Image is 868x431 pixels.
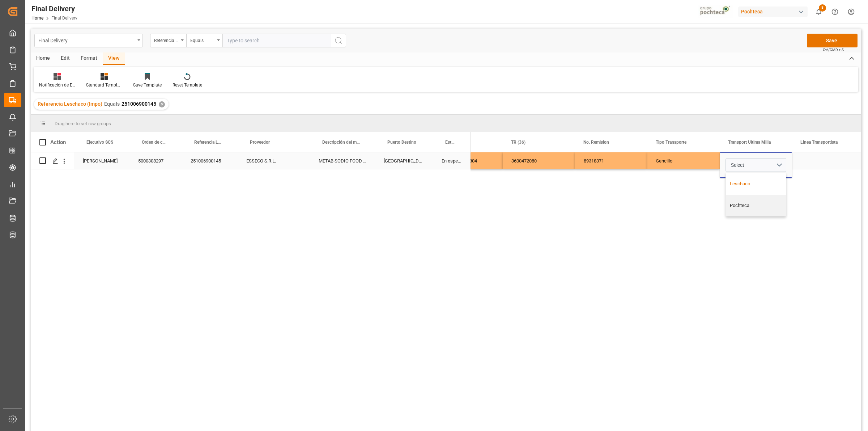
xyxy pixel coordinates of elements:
div: Action [50,139,66,145]
span: TR (36) [511,140,526,145]
button: search button [331,34,346,47]
div: [PERSON_NAME] [74,152,129,169]
div: En espera de Arribo/Atraque [433,152,471,169]
span: Puerto Destino [387,140,416,145]
div: Final Delivery [31,3,77,14]
button: show 8 new notifications [810,4,827,20]
span: Proveedor [250,140,270,145]
div: 5000308297 [129,152,182,169]
span: Drag here to set row groups [55,121,111,126]
div: View [103,52,125,65]
span: Ctrl/CMD + S [823,47,844,52]
div: Edit [55,52,75,65]
div: METAB SODIO FOOD ESSECO 25 KG SAC [310,152,375,169]
div: [GEOGRAPHIC_DATA] [375,152,433,169]
button: open menu [150,34,186,47]
div: Reset Template [173,82,202,88]
span: 8 [819,4,826,12]
button: open menu [186,34,222,47]
span: Transport Ultima Milla [728,140,771,145]
span: Estatus Comercio [445,140,455,145]
span: Referencia Leschaco (Impo) [38,101,102,107]
span: Linea Transportista [800,140,838,145]
div: Sencillo [647,152,720,169]
div: Pochteca [730,202,782,209]
div: 89318371 [575,152,647,169]
span: Tipo Transporte [656,140,686,145]
div: Pochteca [738,7,808,17]
div: Notificación de Entregas [39,82,75,88]
div: Home [31,52,55,65]
div: ESSECO S.R.L. [238,152,310,169]
div: 251006900145 [182,152,238,169]
img: pochtecaImg.jpg_1689854062.jpg [698,5,733,18]
span: Referencia Leschaco (Impo) [194,140,222,145]
span: Orden de compra [142,140,167,145]
button: Save [807,34,858,47]
div: 3600472080 [503,152,575,169]
div: Final Delivery [38,35,135,45]
div: Equals [190,35,215,44]
div: Standard Templates [86,82,122,88]
div: Leschaco [730,180,782,187]
span: Select [731,161,744,169]
button: close menu [726,158,786,172]
div: Referencia Leschaco (Impo) [154,35,179,44]
a: Home [31,16,43,21]
button: Help Center [827,4,843,20]
span: Ejecutivo SCS [86,140,113,145]
div: Press SPACE to select this row. [31,152,471,169]
span: Descripción del material [322,140,360,145]
span: 251006900145 [122,101,156,107]
div: Format [75,52,103,65]
div: ✕ [159,101,165,107]
button: open menu [34,34,143,47]
div: Save Template [133,82,162,88]
span: No. Remision [583,140,609,145]
span: Equals [104,101,120,107]
button: Pochteca [738,5,810,18]
input: Type to search [222,34,331,47]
